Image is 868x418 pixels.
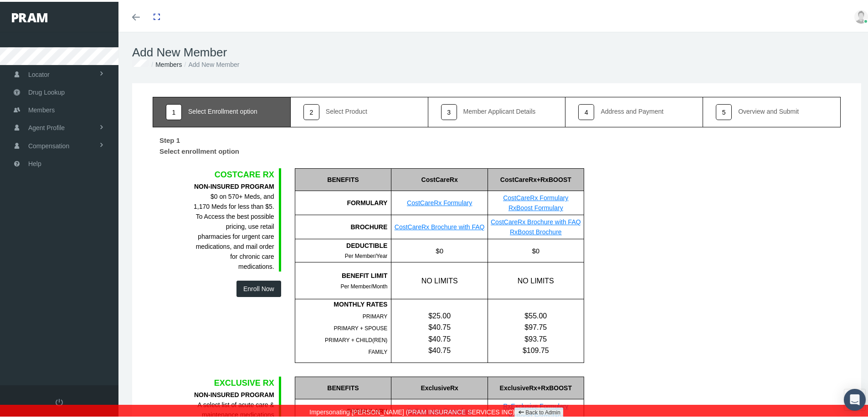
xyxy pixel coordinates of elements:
[345,251,388,257] span: Per Member/Year
[194,180,274,270] div: $0 on 570+ Meds, and 1,170 Meds for less than $5. To Access the best possible pricing, use retail...
[391,375,488,398] div: ExclusiveRx
[391,166,488,189] div: CostCareRx
[341,282,388,288] span: Per Member/Month
[844,387,866,409] div: Open Intercom Messenger
[132,44,861,58] h1: Add New Member
[716,102,732,118] div: 5
[369,347,388,353] span: FAMILY
[28,136,69,153] span: Compensation
[334,323,387,330] span: PRIMARY + SPOUSE
[7,403,868,418] div: Impersonating [PERSON_NAME] (PRAM INSURANCE SERVICES INC)
[508,202,563,210] a: RxBoost Formulary
[391,332,488,343] div: $40.75
[236,279,281,295] button: Enroll Now
[488,237,584,260] div: $0
[295,189,391,213] div: FORMULARY
[188,106,257,113] div: Select Enrollment option
[295,375,391,398] div: BENEFITS
[578,102,594,118] div: 4
[295,269,388,279] div: BENEFIT LIMIT
[503,401,568,408] a: RxExclusive Formulary
[738,106,799,113] div: Overview and Submit
[182,58,240,68] li: Add New Member
[166,102,182,118] div: 1
[391,237,488,260] div: $0
[153,130,187,144] label: Step 1
[194,375,274,388] div: EXCLUSIVE RX
[491,217,581,224] a: CostCareRx Brochure with FAQ
[391,308,488,320] div: $25.00
[303,102,319,118] div: 2
[153,144,246,158] label: Select enrollment option
[326,106,367,113] div: Select Product
[295,166,391,189] div: BENEFITS
[295,297,388,307] div: MONTHLY RATES
[503,192,568,200] a: CostCareRx Formulary
[391,320,488,331] div: $40.75
[391,343,488,354] div: $40.75
[391,261,488,297] div: NO LIMITS
[488,320,584,331] div: $97.75
[28,117,65,135] span: Agent Profile
[488,166,584,189] div: CostCareRx+RxBOOST
[510,227,562,234] a: RxBoost Brochure
[363,312,387,318] span: PRIMARY
[488,375,584,398] div: ExclusiveRx+RxBOOST
[488,332,584,343] div: $93.75
[488,261,584,297] div: NO LIMITS
[488,343,584,354] div: $109.75
[295,213,391,237] div: BROCHURE
[395,222,485,229] a: CostCareRx Brochure with FAQ
[194,181,274,188] b: NON-INSURED PROGRAM
[28,153,41,171] span: Help
[28,82,65,99] span: Drug Lookup
[295,239,388,249] div: DEDUCTIBLE
[194,389,274,397] b: NON-INSURED PROGRAM
[488,308,584,320] div: $55.00
[601,106,663,113] div: Address and Payment
[155,59,182,66] a: Members
[194,166,274,179] div: COSTCARE RX
[325,335,387,342] span: PRIMARY + CHILD(REN)
[514,406,563,416] a: Back to Admin
[441,102,457,118] div: 3
[854,8,868,22] img: user-placeholder.jpg
[28,64,50,81] span: Locator
[28,100,55,117] span: Members
[12,11,47,20] img: PRAM_20_x_78.png
[407,197,472,205] a: CostCareRx Formulary
[463,106,536,113] div: Member Applicant Details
